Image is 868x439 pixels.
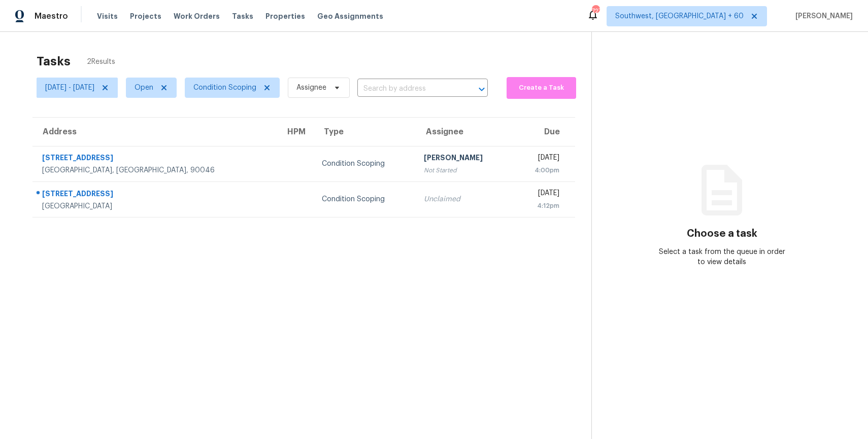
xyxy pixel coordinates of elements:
[512,118,575,146] th: Due
[424,165,504,175] div: Not Started
[35,11,68,21] span: Maestro
[97,11,118,21] span: Visits
[475,82,489,96] button: Open
[277,118,314,146] th: HPM
[317,11,383,21] span: Geo Assignments
[32,118,277,146] th: Address
[520,188,559,201] div: [DATE]
[42,153,269,165] div: [STREET_ADDRESS]
[193,83,256,93] span: Condition Scoping
[174,11,220,21] span: Work Orders
[424,153,504,165] div: [PERSON_NAME]
[357,81,459,97] input: Search by address
[232,13,253,20] span: Tasks
[37,56,71,66] h2: Tasks
[592,6,599,16] div: 727
[322,194,408,204] div: Condition Scoping
[507,77,576,99] button: Create a Task
[615,11,744,21] span: Southwest, [GEOGRAPHIC_DATA] + 60
[42,189,269,201] div: [STREET_ADDRESS]
[87,57,115,67] span: 2 Results
[322,159,408,169] div: Condition Scoping
[296,83,326,93] span: Assignee
[45,83,94,93] span: [DATE] - [DATE]
[314,118,416,146] th: Type
[424,194,504,204] div: Unclaimed
[657,247,787,267] div: Select a task from the queue in order to view details
[791,11,853,21] span: [PERSON_NAME]
[687,229,757,239] h3: Choose a task
[416,118,512,146] th: Assignee
[42,165,269,175] div: [GEOGRAPHIC_DATA], [GEOGRAPHIC_DATA], 90046
[130,11,161,21] span: Projects
[520,153,559,165] div: [DATE]
[42,201,269,211] div: [GEOGRAPHIC_DATA]
[135,83,153,93] span: Open
[520,165,559,175] div: 4:00pm
[265,11,305,21] span: Properties
[512,82,571,94] span: Create a Task
[520,201,559,211] div: 4:12pm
